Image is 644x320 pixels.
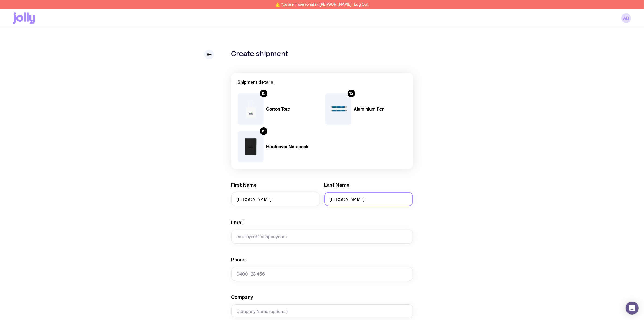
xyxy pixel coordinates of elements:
h4: Hardcover Notebook [266,144,319,150]
button: Log Out [354,2,369,7]
h4: Cotton Tote [266,106,319,112]
span: [PERSON_NAME] [319,2,352,7]
label: Phone [231,257,246,263]
div: 15 [260,127,267,135]
input: Company Name (optional) [231,304,413,318]
span: ⚠️ You are impersonating [275,2,352,7]
div: 15 [260,90,267,97]
a: AB [621,13,631,23]
input: Last Name [324,192,413,206]
label: Email [231,219,244,226]
input: First Name [231,192,320,206]
label: Company [231,294,253,300]
h1: Create shipment [231,50,288,58]
input: 0400 123 456 [231,267,413,281]
div: Open Intercom Messenger [626,302,639,315]
h4: Aluminium Pen [354,106,407,112]
div: 15 [348,90,355,97]
label: First Name [231,182,257,188]
h2: Shipment details [238,79,407,85]
input: employee@company.com [231,230,413,244]
label: Last Name [324,182,350,188]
